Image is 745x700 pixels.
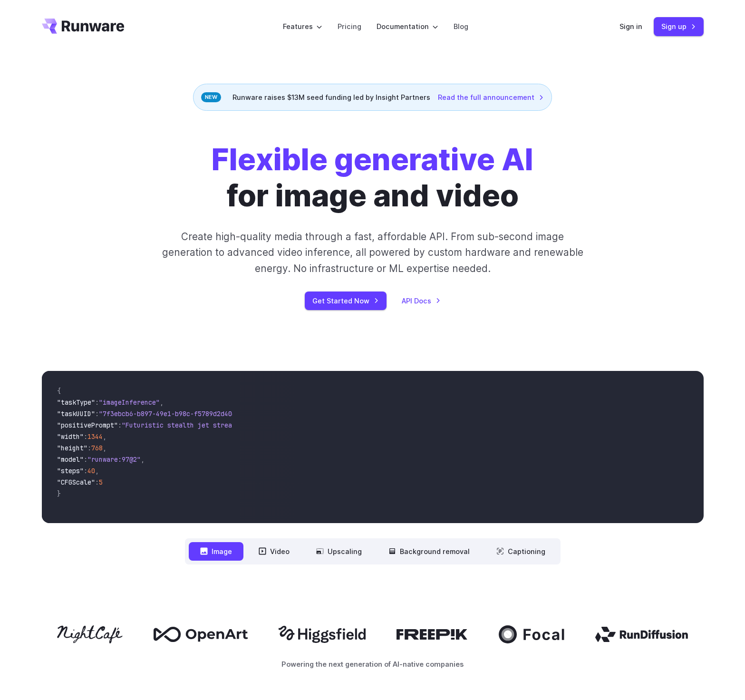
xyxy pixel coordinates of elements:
strong: Flexible generative AI [212,141,533,177]
a: Get Started Now [305,292,387,310]
span: : [95,398,99,407]
span: "taskUUID" [57,409,95,418]
span: , [103,444,106,452]
span: : [95,409,99,418]
span: 768 [91,444,103,452]
span: 40 [87,467,95,475]
label: Features [283,21,322,32]
p: Create high-quality media through a fast, affordable API. From sub-second image generation to adv... [161,229,584,276]
a: API Docs [402,295,441,306]
a: Sign in [619,21,642,32]
span: : [118,421,122,429]
span: "7f3ebcb6-b897-49e1-b98c-f5789d2d40d7" [99,409,243,418]
span: : [84,432,87,441]
span: , [160,398,164,407]
span: , [103,432,106,441]
span: , [95,467,99,475]
span: "CFGScale" [57,478,95,486]
span: } [57,489,61,498]
span: "taskType" [57,398,95,407]
span: , [141,455,145,464]
span: 5 [99,478,103,486]
button: Video [247,542,301,561]
span: "runware:97@2" [87,455,141,464]
span: "model" [57,455,84,464]
button: Upscaling [305,542,373,561]
span: "positivePrompt" [57,421,118,429]
span: : [95,478,99,486]
h1: for image and video [212,141,533,214]
a: Sign up [654,17,704,36]
span: "Futuristic stealth jet streaking through a neon-lit cityscape with glowing purple exhaust" [122,421,468,429]
button: Background removal [377,542,481,561]
label: Documentation [377,21,438,32]
span: : [84,467,87,475]
a: Pricing [338,21,361,32]
span: { [57,387,61,395]
span: "imageInference" [99,398,160,407]
button: Captioning [485,542,557,561]
div: Runware raises $13M seed funding led by Insight Partners [193,84,552,111]
span: "width" [57,432,84,441]
a: Go to / [42,19,125,34]
a: Read the full announcement [438,92,544,103]
span: 1344 [87,432,103,441]
a: Blog [454,21,468,32]
span: : [84,455,87,464]
span: "height" [57,444,87,452]
p: Powering the next generation of AI-native companies [42,659,704,670]
span: "steps" [57,467,84,475]
span: : [87,444,91,452]
button: Image [189,542,243,561]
